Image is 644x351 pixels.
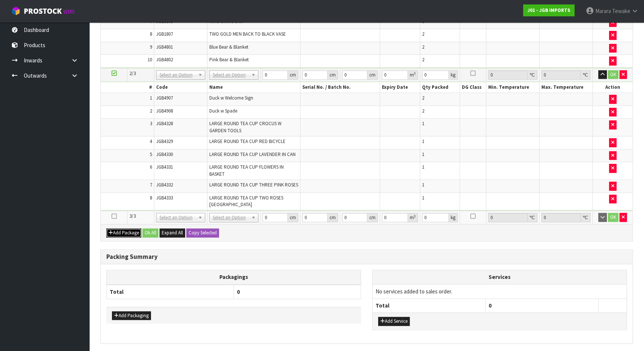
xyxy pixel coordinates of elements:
[107,270,361,285] th: Packagings
[156,195,173,201] span: JGB4333
[581,213,590,222] div: ℃
[608,70,618,79] button: OK
[150,164,152,170] span: 6
[422,56,424,63] span: 2
[160,71,195,79] span: Select an Option
[209,108,237,114] span: Duck w Spade
[150,195,152,201] span: 8
[489,302,492,309] span: 0
[414,71,416,76] sup: 3
[449,213,458,222] div: kg
[288,70,298,79] div: cm
[150,151,152,157] span: 5
[422,151,424,157] span: 1
[367,213,378,222] div: cm
[150,182,152,188] span: 7
[162,230,183,236] span: Expand All
[11,6,20,16] img: cube-alt.png
[288,213,298,222] div: cm
[101,82,154,93] th: #
[106,253,627,260] h3: Packing Summary
[156,182,173,188] span: JGB4332
[156,138,173,144] span: JGB4329
[160,213,195,222] span: Select an Option
[378,317,410,326] button: Add Service
[373,270,627,284] th: Services
[160,228,185,237] button: Expand All
[63,8,75,15] small: WMS
[209,31,286,37] span: TWO GOLD MEN BACK TO BLACK VASE
[213,71,248,79] span: Select an Option
[581,70,590,79] div: ℃
[150,120,152,127] span: 3
[593,82,632,93] th: Action
[150,108,152,114] span: 2
[209,164,284,177] span: LARGE ROUND TEA CUP FLOWERS IN BASKET
[408,213,418,222] div: m
[129,213,136,219] span: 3/3
[142,228,158,237] button: Ok All
[107,285,234,299] th: Total
[209,151,296,157] span: LARGE ROUND TEA CUP LAVENDER IN CAN
[112,311,151,320] button: Add Packaging
[486,82,540,93] th: Min. Temperature
[612,7,630,14] span: Tewake
[528,213,537,222] div: ℃
[209,120,281,133] span: LARGE ROUND TEA CUP CROCUS W GARDEN TOOLS
[106,228,141,237] button: Add Package
[156,44,173,50] span: JGB4801
[150,31,152,37] span: 8
[150,138,152,144] span: 4
[148,56,152,63] span: 10
[422,138,424,144] span: 1
[156,164,173,170] span: JGB4331
[420,82,460,93] th: Qty Packed
[237,288,240,295] span: 0
[528,70,537,79] div: ℃
[209,195,283,208] span: LARGE ROUND TEA CUP TWO ROSES [GEOGRAPHIC_DATA]
[24,6,62,16] span: ProStock
[328,213,338,222] div: cm
[422,195,424,201] span: 1
[209,95,253,101] span: Duck w Welcome Sign
[422,120,424,127] span: 1
[422,18,424,25] span: 3
[213,213,248,222] span: Select an Option
[150,18,152,25] span: 7
[328,70,338,79] div: cm
[422,31,424,37] span: 2
[156,120,173,127] span: JGB4328
[527,7,570,13] strong: J01 - JGB IMPORTS
[373,284,627,298] td: No services added to sales order.
[209,56,249,63] span: Pink Bear & Blanket
[209,182,298,188] span: LARGE ROUND TEA CUP THREE PINK ROSES
[422,95,424,101] span: 2
[373,299,486,313] th: Total
[422,108,424,114] span: 2
[186,228,219,237] button: Copy Selected
[156,56,173,63] span: JGB4802
[300,82,380,93] th: Serial No. / Batch No.
[460,82,486,93] th: DG Class
[156,151,173,157] span: JGB4330
[156,108,173,114] span: JGB4908
[414,214,416,219] sup: 3
[207,82,300,93] th: Name
[608,213,618,222] button: OK
[380,82,420,93] th: Expiry Date
[156,31,173,37] span: JGB1807
[449,70,458,79] div: kg
[209,138,286,144] span: LARGE ROUND TEA CUP RED BICYCLE
[422,182,424,188] span: 1
[129,70,136,77] span: 2/3
[154,82,207,93] th: Code
[209,44,248,50] span: Blue Bear & Blanket
[150,44,152,50] span: 9
[595,7,611,14] span: Marara
[209,18,242,25] span: Wind Chime Owl
[422,164,424,170] span: 1
[422,44,424,50] span: 2
[150,95,152,101] span: 1
[408,70,418,79] div: m
[156,95,173,101] span: JGB4907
